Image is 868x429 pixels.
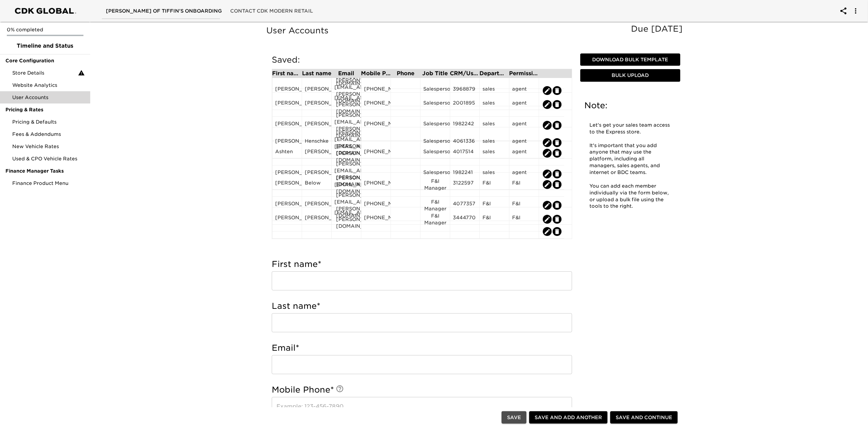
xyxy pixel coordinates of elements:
div: F&I Manager [423,178,447,191]
div: [PERSON_NAME] [305,120,329,130]
span: Save [507,413,521,422]
div: [PERSON_NAME] [275,138,299,148]
span: Save and Continue [616,413,672,422]
div: agent [512,99,536,110]
div: Department [479,71,509,76]
button: edit [553,215,562,224]
div: [PERSON_NAME] [275,120,299,130]
button: edit [543,170,552,178]
span: Website Analytics [12,82,85,89]
div: Henschke [305,138,329,148]
span: Save and Add Another [535,413,602,422]
span: Store Details [12,69,78,76]
div: sales [483,169,506,179]
div: agent [512,169,536,179]
div: F&I [483,214,506,224]
div: sales [483,148,506,158]
div: agent [512,138,536,148]
div: sales [483,85,506,96]
div: [PERSON_NAME] [275,169,299,179]
button: Save and Add Another [529,411,607,424]
span: New Vehicle Rates [12,143,85,150]
button: Save and Continue [610,411,678,424]
div: agent [512,85,536,96]
input: Example: 123-456-7890 [272,397,572,416]
div: Last name [302,71,331,76]
h5: User Accounts [266,25,686,36]
div: [PHONE_NUMBER] [364,148,388,158]
div: 1982242 [453,120,477,130]
div: F&I Manager [423,212,447,226]
div: [EMAIL_ADDRESS][PERSON_NAME][DOMAIN_NAME] [334,94,358,115]
div: 3122597 [453,179,477,190]
h5: Mobile Phone [272,384,572,395]
div: [PHONE_NUMBER] [364,179,388,190]
span: Used & CPO Vehicle Rates [12,155,85,162]
div: [PHONE_NUMBER] [364,200,388,210]
button: edit [553,170,562,178]
div: [PERSON_NAME] [305,200,329,210]
div: 1982241 [453,169,477,179]
div: Salesperson [423,85,447,96]
span: Finance Product Menu [12,180,85,187]
span: User Accounts [12,94,85,101]
button: edit [543,215,552,224]
button: Bulk Upload [580,69,680,82]
h5: Email [272,343,572,353]
button: edit [543,227,552,236]
div: agent [512,148,536,158]
div: [PERSON_NAME] [275,200,299,210]
span: Core Configuration [5,57,85,64]
span: Pricing & Rates [5,106,85,113]
div: [PERSON_NAME][EMAIL_ADDRESS][PERSON_NAME][DOMAIN_NAME] [334,112,358,139]
button: edit [553,100,562,109]
div: [PERSON_NAME][EMAIL_ADDRESS][PERSON_NAME][DOMAIN_NAME] [334,129,358,156]
button: edit [553,149,562,158]
div: F&I [512,200,536,210]
div: 4061336 [453,138,477,148]
div: Salesperson [423,120,447,130]
p: 0% completed [7,26,83,33]
span: [PERSON_NAME] of Tiffin's Onboarding [106,7,222,15]
div: sales [483,138,506,148]
h5: Saved: [272,54,572,65]
span: Pricing & Defaults [12,118,85,125]
p: You can add each member individually via the form below, or upload a bulk file using the tools to... [589,183,671,210]
div: Below [305,179,329,190]
button: edit [553,227,562,236]
div: F&I [512,179,536,190]
div: [PERSON_NAME] [305,214,329,224]
button: edit [543,149,552,158]
div: [PERSON_NAME] [305,85,329,96]
div: F&I [483,179,506,190]
span: Fees & Addendums [12,131,85,138]
div: F&I [483,200,506,210]
div: sales [483,99,506,110]
div: [EMAIL_ADDRESS][PERSON_NAME][DOMAIN_NAME] [334,209,358,229]
div: [PERSON_NAME] [305,99,329,110]
div: Phone [391,71,420,76]
button: edit [553,201,562,210]
button: account of current user [848,3,864,19]
button: edit [543,100,552,109]
button: account of current user [835,3,852,19]
div: 3444770 [453,214,477,224]
div: Salesperson [423,148,447,158]
h5: Last name [272,301,572,312]
div: Mobile Phone [361,71,391,76]
div: sales [483,120,506,130]
div: [PHONE_NUMBER] [364,214,388,224]
button: edit [543,121,552,130]
div: Salesperson [423,138,447,148]
span: Due [DATE] [631,24,682,34]
div: Permission Set [509,71,539,76]
button: edit [553,180,562,189]
div: [PERSON_NAME][EMAIL_ADDRESS][PERSON_NAME][DOMAIN_NAME] [334,192,358,219]
button: edit [543,180,552,189]
div: Salesperson [423,169,447,179]
span: Bulk Upload [583,71,678,80]
div: 4017514 [453,148,477,158]
span: Finance Manager Tasks [5,168,85,174]
div: F&I [512,214,536,224]
div: First name [272,71,302,76]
